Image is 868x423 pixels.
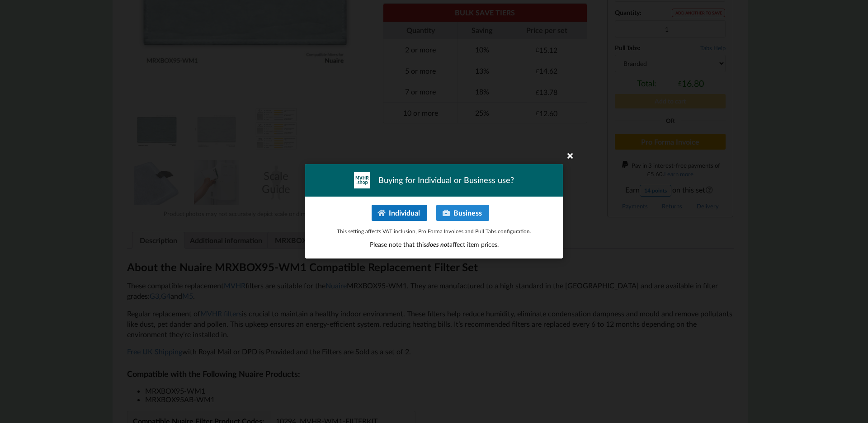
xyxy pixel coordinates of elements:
[378,175,514,186] span: Buying for Individual or Business use?
[426,241,449,249] span: does not
[315,227,553,235] p: This setting affects VAT inclusion, Pro Forma Invoices and Pull Tabs configuration.
[315,240,553,249] p: Please note that this affect item prices.
[354,172,370,188] img: mvhr-inverted.png
[372,205,427,221] button: Individual
[436,205,489,221] button: Business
